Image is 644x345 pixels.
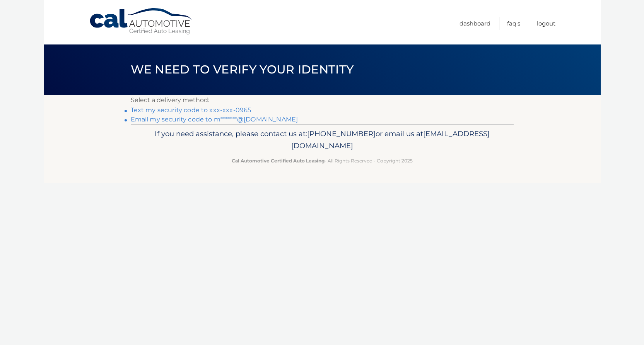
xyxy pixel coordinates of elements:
p: - All Rights Reserved - Copyright 2025 [136,157,509,165]
a: Dashboard [460,17,490,30]
p: If you need assistance, please contact us at: or email us at [136,128,509,152]
a: Logout [537,17,555,30]
a: Text my security code to xxx-xxx-0965 [131,106,251,114]
a: Cal Automotive [89,8,193,35]
p: Select a delivery method: [131,95,514,106]
span: [PHONE_NUMBER] [307,129,376,138]
a: FAQ's [507,17,520,30]
span: We need to verify your identity [131,62,354,77]
a: Email my security code to m*******@[DOMAIN_NAME] [131,116,298,123]
strong: Cal Automotive Certified Auto Leasing [232,158,325,164]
